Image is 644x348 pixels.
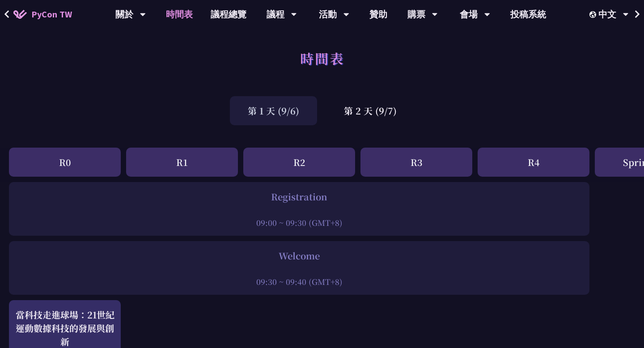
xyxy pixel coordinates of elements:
[13,249,585,263] div: Welcome
[4,3,81,25] a: PyCon TW
[126,148,238,177] div: R1
[13,217,585,228] div: 09:00 ~ 09:30 (GMT+8)
[31,8,72,21] span: PyCon TW
[243,148,355,177] div: R2
[478,148,589,177] div: R4
[9,148,121,177] div: R0
[326,96,415,125] div: 第 2 天 (9/7)
[300,45,344,72] h1: 時間表
[360,148,472,177] div: R3
[13,276,585,287] div: 09:30 ~ 09:40 (GMT+8)
[230,96,317,125] div: 第 1 天 (9/6)
[13,190,585,204] div: Registration
[589,11,598,18] img: Locale Icon
[13,10,27,19] img: Home icon of PyCon TW 2025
